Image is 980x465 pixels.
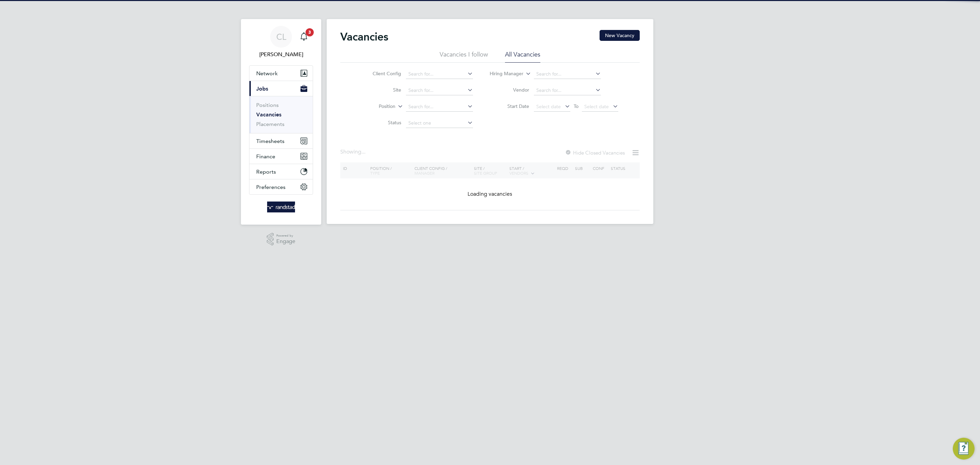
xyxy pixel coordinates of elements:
[256,153,275,160] span: Finance
[297,26,311,48] a: 3
[406,118,473,128] input: Select one
[256,138,284,144] span: Timesheets
[306,28,314,36] span: 3
[356,103,395,110] label: Position
[953,438,975,460] button: Engage Resource Center
[534,86,601,95] input: Search for...
[256,121,284,127] a: Placements
[249,149,313,164] button: Finance
[362,70,401,77] label: Client Config
[256,111,281,118] a: Vacancies
[536,103,561,110] span: Select date
[534,69,601,79] input: Search for...
[600,30,640,41] button: New Vacancy
[340,148,367,156] div: Showing
[572,102,581,111] span: To
[490,87,529,93] label: Vendor
[249,26,313,59] a: CL[PERSON_NAME]
[256,70,278,77] span: Network
[361,148,365,155] span: ...
[440,50,488,63] li: Vacancies I follow
[249,96,313,133] div: Jobs
[249,164,313,179] button: Reports
[490,103,529,109] label: Start Date
[249,66,313,81] button: Network
[406,102,473,112] input: Search for...
[249,179,313,194] button: Preferences
[256,169,276,175] span: Reports
[584,103,609,110] span: Select date
[406,86,473,95] input: Search for...
[276,239,295,244] span: Engage
[241,19,321,225] nav: Main navigation
[362,87,401,93] label: Site
[484,70,523,77] label: Hiring Manager
[249,133,313,148] button: Timesheets
[249,81,313,96] button: Jobs
[256,85,268,92] span: Jobs
[406,69,473,79] input: Search for...
[276,32,286,41] span: CL
[256,184,285,190] span: Preferences
[565,149,625,156] label: Hide Closed Vacancies
[340,30,388,44] h2: Vacancies
[249,50,313,59] span: Charlotte Lockeridge
[362,119,401,126] label: Status
[276,233,295,239] span: Powered by
[249,202,313,212] a: Go to home page
[267,233,296,246] a: Powered byEngage
[267,202,295,212] img: randstad-logo-retina.png
[505,50,540,63] li: All Vacancies
[256,102,279,108] a: Positions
